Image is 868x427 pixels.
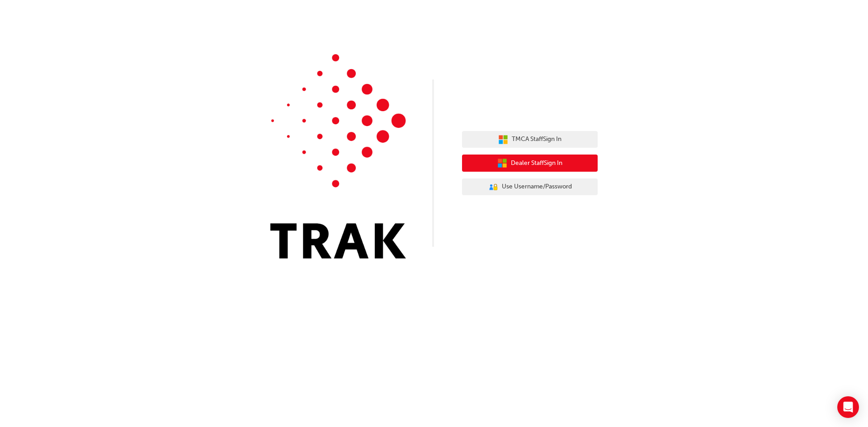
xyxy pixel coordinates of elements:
span: Dealer Staff Sign In [511,158,562,169]
img: Trak [270,54,406,258]
span: Use Username/Password [502,182,572,192]
button: Dealer StaffSign In [462,155,598,172]
span: TMCA Staff Sign In [512,134,561,145]
button: TMCA StaffSign In [462,131,598,148]
div: Open Intercom Messenger [837,396,859,418]
button: Use Username/Password [462,178,598,196]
